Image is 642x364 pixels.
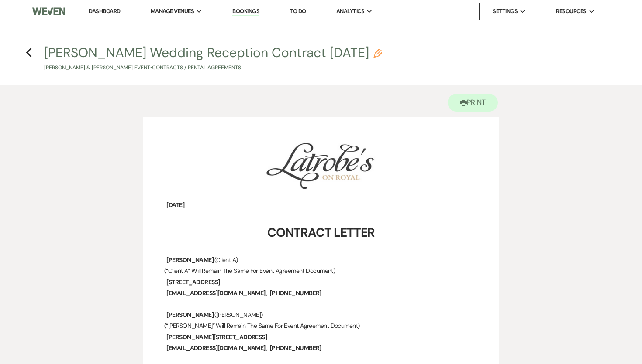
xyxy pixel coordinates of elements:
[89,7,120,15] a: Dashboard
[164,320,478,331] p: (“[PERSON_NAME]” Will Remain The Same For Event Agreement Document)
[269,343,322,353] span: [PHONE_NUMBER]
[164,265,478,276] p: (“Client A” Will Remain The Same For Event Agreement Document)
[290,7,306,15] a: To Do
[32,2,65,20] img: Weven Logo
[44,64,382,72] p: [PERSON_NAME] & [PERSON_NAME] Event • Contracts / Rental Agreements
[166,255,214,265] span: [PERSON_NAME]
[267,225,374,241] u: CONTRACT LETTER
[556,7,586,16] span: Resources
[336,7,364,16] span: Analytics
[232,7,259,16] a: Bookings
[44,46,382,72] button: [PERSON_NAME] Wedding Reception Contract [DATE][PERSON_NAME] & [PERSON_NAME] Event•Contracts / Re...
[166,343,266,353] span: [EMAIL_ADDRESS][DOMAIN_NAME]
[151,7,194,16] span: Manage Venues
[448,94,498,112] button: Print
[166,332,268,342] span: [PERSON_NAME][STREET_ADDRESS]
[164,255,478,265] p: (Client A)
[166,277,221,287] span: [STREET_ADDRESS]
[164,343,478,354] p: ,
[166,310,214,320] span: [PERSON_NAME]
[166,200,185,210] span: [DATE]
[269,288,322,298] span: [PHONE_NUMBER]
[263,139,378,189] img: Screen Shot 2023-06-15 at 8.24.48 AM.png
[164,288,478,299] p: ,
[166,288,266,298] span: [EMAIL_ADDRESS][DOMAIN_NAME]
[493,7,518,16] span: Settings
[164,310,478,320] p: ([PERSON_NAME])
